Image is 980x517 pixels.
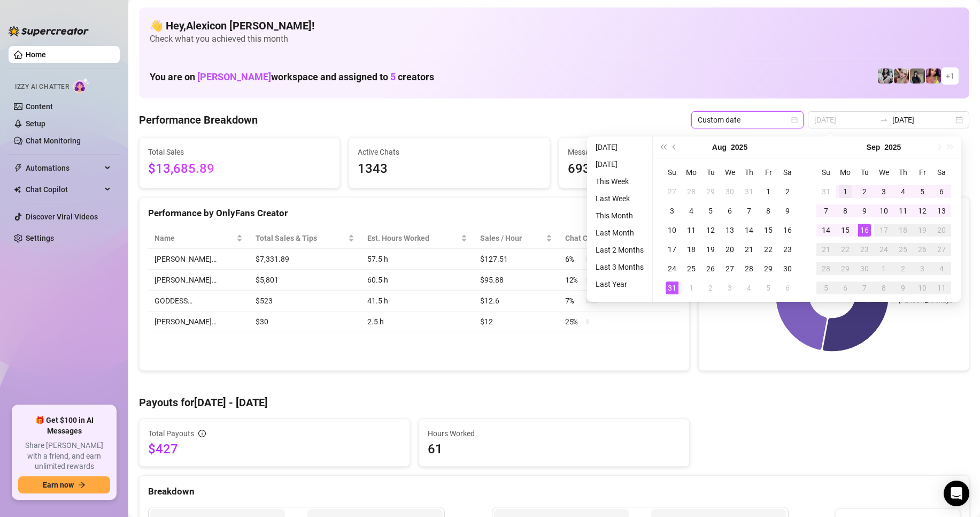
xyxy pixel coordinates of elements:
[877,262,890,275] div: 1
[916,224,929,237] div: 19
[855,163,874,182] th: Tu
[814,114,875,126] input: Start date
[682,182,701,201] td: 2025-07-28
[932,240,951,259] td: 2025-09-27
[874,278,893,298] td: 2025-10-08
[816,163,836,182] th: Su
[720,182,739,201] td: 2025-07-30
[704,282,717,294] div: 2
[256,232,346,244] span: Total Sales & Tips
[565,232,666,244] span: Chat Conversion
[367,232,459,244] div: Est. Hours Worked
[720,163,739,182] th: We
[474,228,559,249] th: Sales / Hour
[935,282,948,294] div: 11
[361,311,474,332] td: 2.5 h
[704,243,717,256] div: 19
[698,112,797,128] span: Custom date
[836,163,855,182] th: Mo
[893,201,913,221] td: 2025-09-11
[723,224,736,237] div: 13
[662,278,682,298] td: 2025-08-31
[685,185,698,198] div: 28
[820,204,832,217] div: 7
[739,163,759,182] th: Th
[946,70,954,82] span: + 1
[874,182,893,201] td: 2025-09-03
[759,240,778,259] td: 2025-08-22
[858,224,871,237] div: 16
[682,201,701,221] td: 2025-08-04
[428,428,681,439] span: Hours Worked
[839,243,852,256] div: 22
[26,136,81,145] a: Chat Monitoring
[26,159,102,177] span: Automations
[26,212,98,221] a: Discover Viral Videos
[913,278,932,298] td: 2025-10-10
[701,259,720,278] td: 2025-08-26
[26,50,46,59] a: Home
[913,259,932,278] td: 2025-10-03
[591,175,648,188] li: This Week
[720,221,739,240] td: 2025-08-13
[916,185,929,198] div: 5
[759,201,778,221] td: 2025-08-08
[474,270,559,291] td: $95.88
[704,224,717,237] div: 12
[662,182,682,201] td: 2025-07-27
[685,282,698,294] div: 1
[816,221,836,240] td: 2025-09-14
[858,282,871,294] div: 7
[897,282,909,294] div: 9
[712,136,727,158] button: Choose a month
[43,481,74,489] span: Earn now
[897,262,909,275] div: 2
[474,291,559,311] td: $12.6
[14,186,21,193] img: Chat Copilot
[666,282,678,294] div: 31
[935,204,948,217] div: 13
[781,262,794,275] div: 30
[932,278,951,298] td: 2025-10-11
[816,240,836,259] td: 2025-09-21
[361,291,474,311] td: 41.5 h
[836,201,855,221] td: 2025-09-08
[877,243,890,256] div: 24
[743,185,755,198] div: 31
[935,224,948,237] div: 20
[26,119,45,128] a: Setup
[682,278,701,298] td: 2025-09-01
[935,262,948,275] div: 4
[9,26,89,36] img: logo-BBDzfeDw.svg
[148,311,249,332] td: [PERSON_NAME]…
[778,240,797,259] td: 2025-08-23
[150,18,959,33] h4: 👋 Hey, Alexicon [PERSON_NAME] !
[148,484,960,499] div: Breakdown
[874,201,893,221] td: 2025-09-10
[358,159,541,179] span: 1343
[148,291,249,311] td: GODDESS…
[874,259,893,278] td: 2025-10-01
[739,182,759,201] td: 2025-07-31
[820,185,832,198] div: 31
[762,185,775,198] div: 1
[759,182,778,201] td: 2025-08-01
[669,136,681,158] button: Previous month (PageUp)
[731,136,747,158] button: Choose a year
[150,71,434,83] h1: You are on workspace and assigned to creators
[893,163,913,182] th: Th
[682,221,701,240] td: 2025-08-11
[839,204,852,217] div: 8
[913,163,932,182] th: Fr
[778,221,797,240] td: 2025-08-16
[26,181,102,198] span: Chat Copilot
[836,278,855,298] td: 2025-10-06
[910,69,925,83] img: Anna
[867,136,881,158] button: Choose a month
[18,440,110,472] span: Share [PERSON_NAME] with a friend, and earn unlimited rewards
[762,262,775,275] div: 29
[666,204,678,217] div: 3
[836,182,855,201] td: 2025-09-01
[249,270,361,291] td: $5,801
[361,270,474,291] td: 60.5 h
